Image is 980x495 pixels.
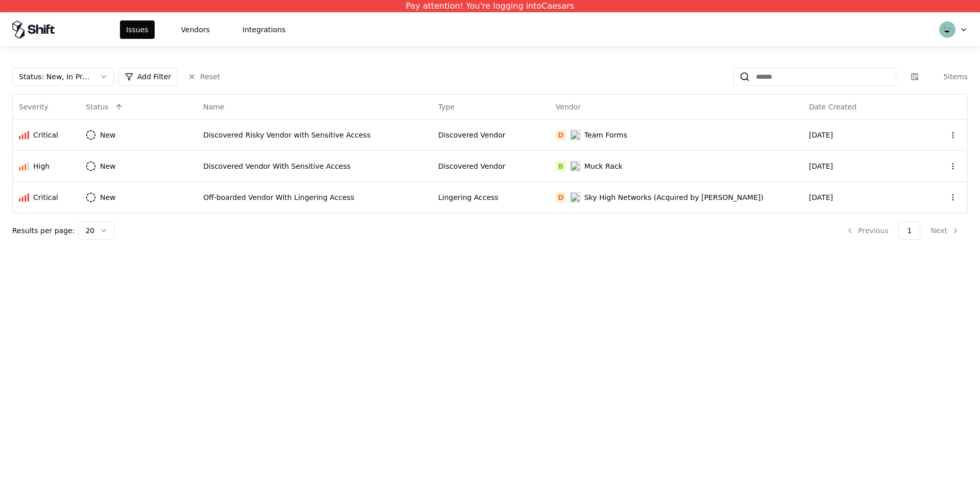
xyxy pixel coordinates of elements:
div: New [100,130,116,140]
div: Lingering Access [438,192,544,202]
div: [DATE] [809,192,914,202]
div: Type [438,102,455,112]
div: Muck Rack [584,161,623,171]
button: New [86,126,134,144]
div: Date Created [809,102,856,112]
div: Discovered Risky Vendor with Sensitive Access [203,130,426,140]
p: Results per page: [12,226,75,236]
div: D [556,192,566,202]
button: Integrations [236,20,291,39]
button: New [86,157,134,175]
div: D [556,130,566,140]
button: Issues [120,20,155,39]
div: Off-boarded Vendor With Lingering Access [203,192,426,202]
div: Discovered Vendor With Sensitive Access [203,161,426,171]
nav: pagination [838,221,968,240]
div: Sky High Networks (Acquired by [PERSON_NAME]) [584,192,764,202]
div: New [100,192,116,202]
button: Vendors [175,20,216,39]
div: 5 items [927,72,968,82]
div: Name [203,102,224,112]
div: High [33,161,50,171]
div: [DATE] [809,161,914,171]
img: Team Forms [570,130,580,140]
div: Status [86,102,109,112]
div: Discovered Vendor [438,130,544,140]
div: Critical [33,192,58,202]
div: B [556,161,566,171]
div: Severity [19,102,48,112]
button: Reset [182,67,226,86]
div: Status : New, In Progress [19,72,91,82]
div: Discovered Vendor [438,161,544,171]
img: Sky High Networks (Acquired by McAfee) [570,192,580,202]
button: New [86,188,134,207]
button: Add Filter [118,67,178,86]
img: Muck Rack [570,161,580,171]
div: [DATE] [809,130,914,140]
div: Critical [33,130,58,140]
div: New [100,161,116,171]
div: Team Forms [584,130,627,140]
button: 1 [898,221,920,240]
div: Vendor [556,102,581,112]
